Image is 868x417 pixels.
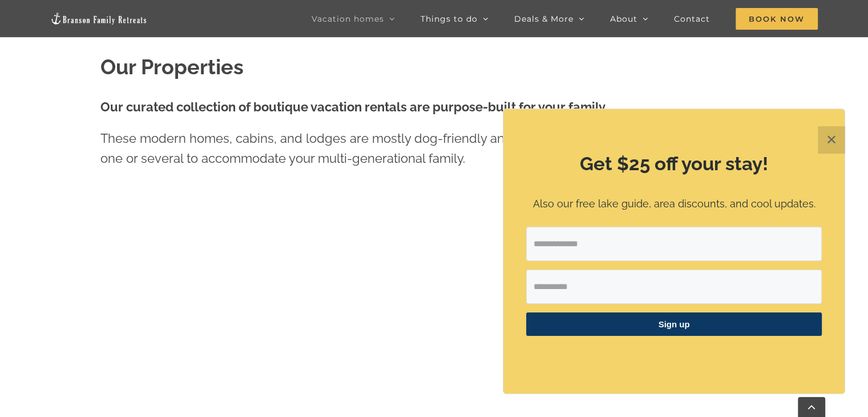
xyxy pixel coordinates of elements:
[736,8,818,30] span: Book Now
[674,15,710,23] span: Contact
[526,350,822,362] p: ​
[100,99,608,114] strong: Our curated collection of boutique vacation rentals are purpose-built for your family.
[421,15,478,23] span: Things to do
[526,151,822,177] h2: Get $25 off your stay!
[50,12,147,25] img: Branson Family Retreats Logo
[312,15,384,23] span: Vacation homes
[526,227,822,261] input: Email Address
[818,126,845,154] button: Close
[526,312,822,336] button: Sign up
[526,270,822,304] input: First Name
[100,129,768,169] p: These modern homes, cabins, and lodges are mostly dog-friendly and some are wheelchair accessible...
[100,55,244,79] strong: Our Properties
[526,196,822,212] p: Also our free lake guide, area discounts, and cool updates.
[514,15,574,23] span: Deals & More
[610,15,637,23] span: About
